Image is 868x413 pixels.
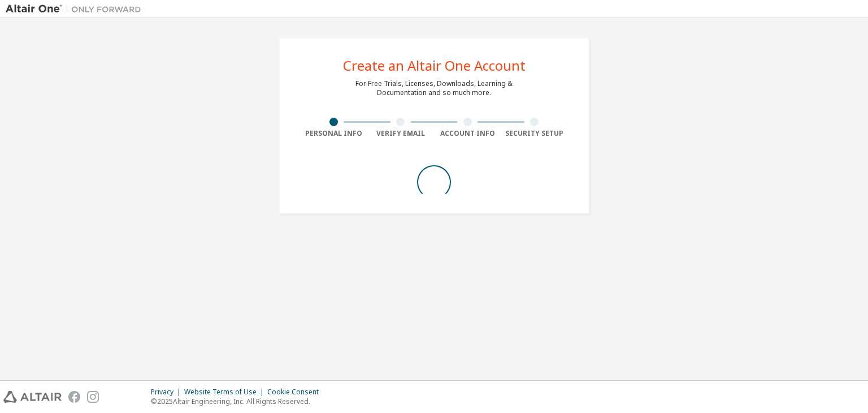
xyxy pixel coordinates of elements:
[151,388,184,397] div: Privacy
[501,129,568,138] div: Security Setup
[68,391,80,403] img: facebook.svg
[434,129,501,138] div: Account Info
[87,391,99,403] img: instagram.svg
[3,391,62,403] img: altair_logo.svg
[184,388,267,397] div: Website Terms of Use
[300,129,367,138] div: Personal Info
[151,397,325,406] p: © 2025 Altair Engineering, Inc. All Rights Reserved.
[343,59,526,72] div: Create an Altair One Account
[267,388,325,397] div: Cookie Consent
[355,79,513,97] div: For Free Trials, Licenses, Downloads, Learning & Documentation and so much more.
[367,129,435,138] div: Verify Email
[6,3,147,15] img: Altair One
